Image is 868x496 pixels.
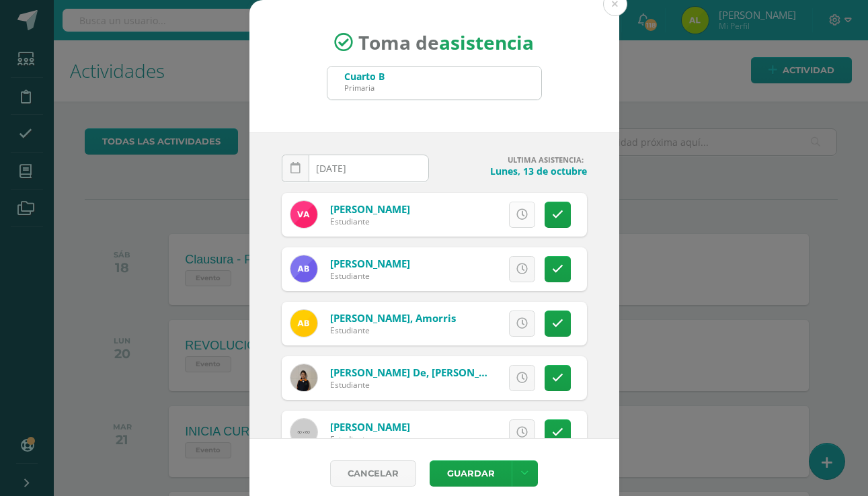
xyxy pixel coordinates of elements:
div: Primaria [344,83,385,93]
img: 2fbcd549bdd34561838dbf047fb6b6bf.png [290,255,317,282]
img: 42106f5327550066ae5dc6b88b7c2adf.png [290,201,317,228]
button: Guardar [430,460,512,487]
a: [PERSON_NAME] [330,202,410,216]
div: Estudiante [330,216,410,227]
div: Cuarto B [344,70,385,83]
a: Cancelar [330,460,416,487]
a: [PERSON_NAME] de, [PERSON_NAME] [330,366,512,379]
span: Toma de [358,30,534,55]
img: 2b7d8ff0fdf628e66a3aa92baed0f621.png [290,364,317,391]
input: Fecha de Inasistencia [282,155,428,181]
input: Busca un grado o sección aquí... [327,67,541,99]
div: Estudiante [330,325,456,336]
div: Estudiante [330,433,410,445]
h4: ULTIMA ASISTENCIA: [440,155,587,165]
a: [PERSON_NAME] [330,257,410,270]
div: Estudiante [330,270,410,282]
strong: asistencia [439,30,534,55]
img: 1ab518a011fb42582cc18496e01f7a97.png [290,310,317,337]
h4: Lunes, 13 de octubre [440,165,587,177]
div: Estudiante [330,379,491,390]
img: 60x60 [290,419,317,446]
a: [PERSON_NAME] [330,420,410,433]
a: [PERSON_NAME], Amorris [330,311,456,325]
